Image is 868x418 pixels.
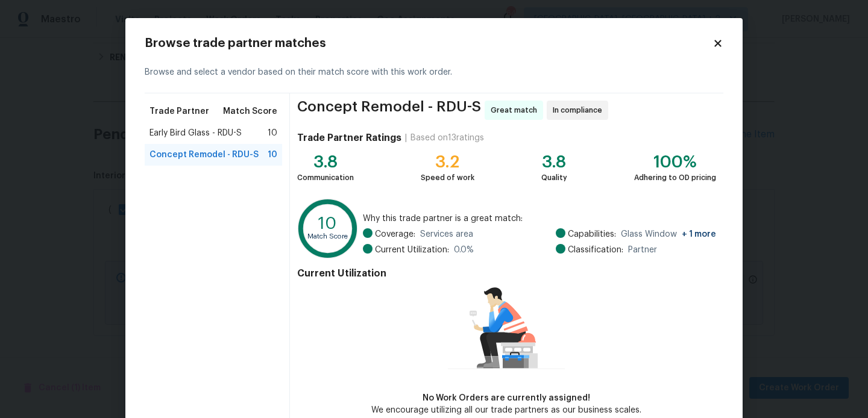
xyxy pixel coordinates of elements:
span: Services area [420,228,473,240]
div: Quality [541,172,567,184]
span: Great match [491,104,542,116]
span: Trade Partner [149,105,209,117]
span: Current Utilization: [375,244,449,256]
span: Early Bird Glass - RDU-S [149,127,242,139]
span: Classification: [568,244,623,256]
span: Glass Window [621,228,716,240]
div: | [401,132,410,144]
h4: Current Utilization [297,267,716,279]
span: 10 [268,127,277,139]
div: No Work Orders are currently assigned! [371,392,641,404]
div: We encourage utilizing all our trade partners as our business scales. [371,404,641,416]
span: In compliance [553,104,607,116]
div: 100% [634,156,716,168]
div: 3.2 [421,156,474,168]
div: 3.8 [297,156,354,168]
h2: Browse trade partner matches [145,37,712,49]
span: Why this trade partner is a great match: [363,213,716,225]
span: Concept Remodel - RDU-S [149,149,259,161]
span: 0.0 % [454,244,474,256]
div: Speed of work [421,172,474,184]
h4: Trade Partner Ratings [297,132,401,144]
div: Based on 13 ratings [410,132,484,144]
span: Concept Remodel - RDU-S [297,101,481,120]
span: Coverage: [375,228,415,240]
span: + 1 more [682,230,716,239]
span: Partner [628,244,657,256]
div: 3.8 [541,156,567,168]
span: Capabilities: [568,228,616,240]
text: 10 [318,215,337,232]
div: Adhering to OD pricing [634,172,716,184]
div: Browse and select a vendor based on their match score with this work order. [145,52,723,93]
text: Match Score [307,233,348,240]
span: 10 [268,149,277,161]
div: Communication [297,172,354,184]
span: Match Score [223,105,277,117]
